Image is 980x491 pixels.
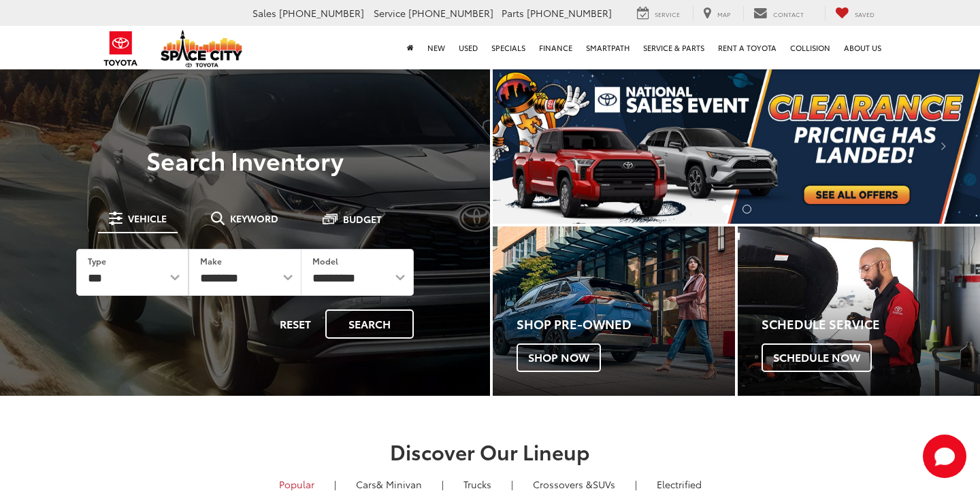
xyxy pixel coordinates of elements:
[527,6,612,20] span: [PHONE_NUMBER]
[627,6,690,21] a: Service
[517,318,735,331] h4: Shop Pre-Owned
[331,477,340,491] li: |
[722,205,731,214] li: Go to slide number 1.
[252,6,276,20] span: Sales
[343,214,382,224] span: Budget
[632,477,640,491] li: |
[738,226,980,396] a: Schedule Service Schedule Now
[717,10,730,18] span: Map
[533,477,593,491] span: Crossovers &
[57,146,433,173] h3: Search Inventory
[762,318,980,331] h4: Schedule Service
[95,27,146,71] img: Toyota
[579,26,636,69] a: SmartPath
[532,26,579,69] a: Finance
[200,255,222,267] label: Make
[923,435,966,478] button: Toggle Chat Window
[493,68,980,224] section: Carousel section with vehicle pictures - may contain disclaimers.
[452,26,485,69] a: Used
[762,343,872,372] span: Schedule Now
[325,309,414,339] button: Search
[693,6,740,21] a: Map
[161,30,242,67] img: Space City Toyota
[408,6,493,20] span: [PHONE_NUMBER]
[268,309,323,339] button: Reset
[128,214,167,223] span: Vehicle
[493,95,566,197] button: Click to view previous picture.
[508,477,517,491] li: |
[493,68,980,224] div: carousel slide number 1 of 2
[738,226,980,396] div: Toyota
[88,255,106,267] label: Type
[655,10,680,18] span: Service
[493,226,735,396] a: Shop Pre-Owned Shop Now
[421,26,452,69] a: New
[923,435,966,478] svg: Start Chat
[837,26,888,69] a: About Us
[279,6,364,20] span: [PHONE_NUMBER]
[855,10,875,18] span: Saved
[493,226,735,396] div: Toyota
[907,95,980,197] button: Click to view next picture.
[502,6,524,20] span: Parts
[312,255,338,267] label: Model
[636,26,711,69] a: Service & Parts
[711,26,783,69] a: Rent a Toyota
[376,477,422,491] span: & Minivan
[374,6,406,20] span: Service
[102,440,878,462] h2: Discover Our Lineup
[517,343,601,372] span: Shop Now
[493,68,980,224] img: Clearance Pricing Has Landed
[783,26,837,69] a: Collision
[230,214,278,223] span: Keyword
[438,477,447,491] li: |
[742,205,751,214] li: Go to slide number 2.
[773,10,804,18] span: Contact
[485,26,532,69] a: Specials
[743,6,814,21] a: Contact
[825,6,885,21] a: My Saved Vehicles
[400,26,421,69] a: Home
